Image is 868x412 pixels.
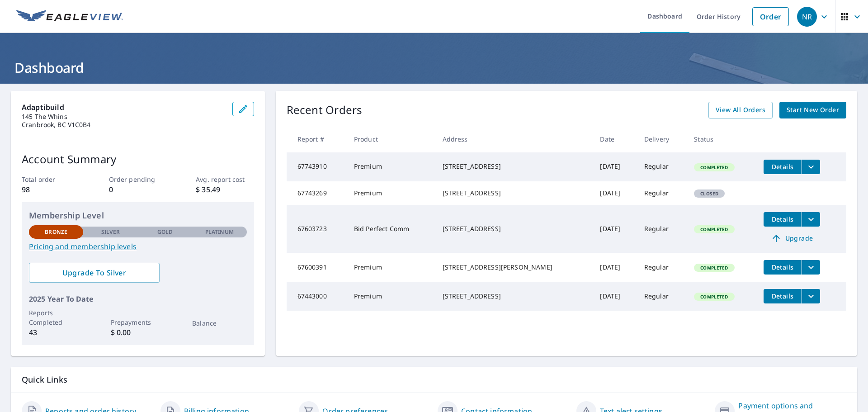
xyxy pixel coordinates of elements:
[111,317,165,327] p: Prepayments
[111,327,165,338] p: $ 0.00
[443,263,586,272] div: [STREET_ADDRESS][PERSON_NAME]
[109,175,167,184] p: Order pending
[802,160,820,174] button: filesDropdownBtn-67743910
[593,253,637,282] td: [DATE]
[205,228,234,236] p: Platinum
[22,102,225,113] p: Adaptibuild
[196,175,254,184] p: Avg. report cost
[637,205,687,253] td: Regular
[22,151,254,167] p: Account Summary
[764,212,802,227] button: detailsBtn-67603723
[779,102,846,118] a: Start New Order
[287,126,347,152] th: Report #
[192,318,246,328] p: Balance
[769,292,796,300] span: Details
[287,181,347,205] td: 67743269
[196,184,254,195] p: $ 35.49
[11,58,857,77] h1: Dashboard
[695,265,733,271] span: Completed
[29,263,160,283] a: Upgrade To Silver
[695,294,733,300] span: Completed
[769,215,796,223] span: Details
[29,308,83,327] p: Reports Completed
[443,162,586,171] div: [STREET_ADDRESS]
[347,126,435,152] th: Product
[347,282,435,311] td: Premium
[695,190,724,197] span: Closed
[443,189,586,198] div: [STREET_ADDRESS]
[22,121,225,129] p: Cranbrook, BC V1C0B4
[22,374,846,385] p: Quick Links
[287,102,363,118] p: Recent Orders
[29,327,83,338] p: 43
[695,164,733,170] span: Completed
[29,241,247,252] a: Pricing and membership levels
[29,294,247,304] p: 2025 Year To Date
[637,152,687,181] td: Regular
[45,228,67,236] p: Bronze
[637,282,687,311] td: Regular
[347,152,435,181] td: Premium
[593,152,637,181] td: [DATE]
[637,126,687,152] th: Delivery
[764,160,802,174] button: detailsBtn-67743910
[443,224,586,233] div: [STREET_ADDRESS]
[764,260,802,275] button: detailsBtn-67600391
[802,289,820,303] button: filesDropdownBtn-67443000
[593,205,637,253] td: [DATE]
[802,212,820,227] button: filesDropdownBtn-67603723
[287,282,347,311] td: 67443000
[769,162,796,171] span: Details
[287,152,347,181] td: 67743910
[593,282,637,311] td: [DATE]
[347,181,435,205] td: Premium
[716,104,765,116] span: View All Orders
[157,228,173,236] p: Gold
[769,233,815,244] span: Upgrade
[593,181,637,205] td: [DATE]
[687,126,756,152] th: Status
[593,126,637,152] th: Date
[16,10,123,24] img: EV Logo
[109,184,167,195] p: 0
[29,209,247,222] p: Membership Level
[787,104,839,116] span: Start New Order
[443,292,586,301] div: [STREET_ADDRESS]
[287,253,347,282] td: 67600391
[797,7,817,27] div: NR
[22,113,225,121] p: 145 The Whins
[764,231,820,246] a: Upgrade
[752,7,789,26] a: Order
[764,289,802,303] button: detailsBtn-67443000
[637,181,687,205] td: Regular
[22,184,80,195] p: 98
[637,253,687,282] td: Regular
[36,268,152,278] span: Upgrade To Silver
[769,263,796,271] span: Details
[708,102,773,118] a: View All Orders
[695,226,733,232] span: Completed
[435,126,593,152] th: Address
[802,260,820,275] button: filesDropdownBtn-67600391
[347,253,435,282] td: Premium
[347,205,435,253] td: Bid Perfect Comm
[101,228,120,236] p: Silver
[22,175,80,184] p: Total order
[287,205,347,253] td: 67603723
